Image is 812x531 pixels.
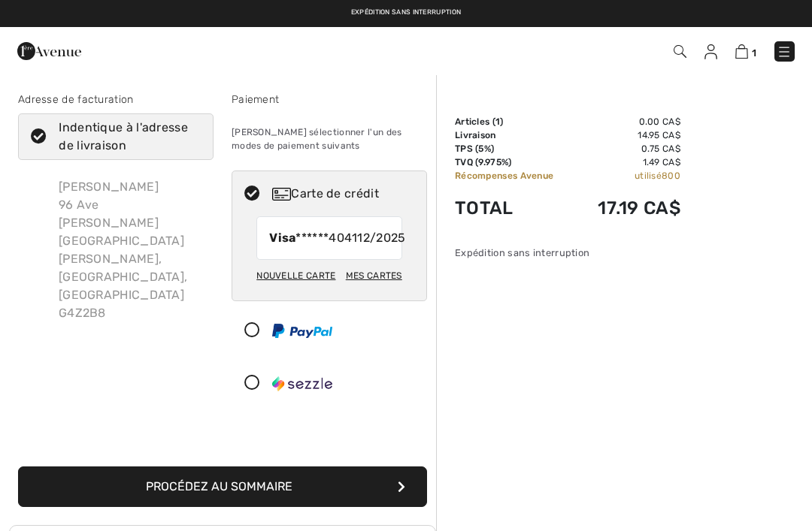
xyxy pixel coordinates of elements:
div: Mes cartes [346,263,402,288]
img: Mes infos [704,44,717,59]
td: Articles ( ) [455,115,578,128]
strong: Visa [269,231,295,245]
td: 0.75 CA$ [578,142,681,155]
img: 1ère Avenue [17,36,81,66]
img: Sezzle [272,376,332,391]
td: TPS (5%) [455,142,578,155]
td: Total [455,183,578,234]
td: TVQ (9.975%) [455,155,578,169]
div: Nouvelle carte [256,263,335,288]
span: 1 [752,47,756,59]
img: Recherche [674,45,686,58]
span: 800 [662,170,680,181]
div: Carte de crédit [272,185,417,203]
td: Récompenses Avenue [455,169,578,183]
td: Livraison [455,128,578,142]
div: Paiement [232,92,427,107]
div: Expédition sans interruption [455,246,680,260]
img: PayPal [272,324,332,338]
img: Panier d'achat [735,44,748,59]
span: 12/2025 [357,229,405,247]
div: [PERSON_NAME] 96 Ave [PERSON_NAME] [GEOGRAPHIC_DATA][PERSON_NAME], [GEOGRAPHIC_DATA], [GEOGRAPHIC... [47,166,214,334]
a: 1 [735,42,756,60]
td: 0.00 CA$ [578,115,681,128]
button: Procédez au sommaire [18,466,427,507]
span: 1 [495,116,500,127]
td: 17.19 CA$ [578,183,681,234]
div: Adresse de facturation [18,92,214,107]
a: 1ère Avenue [17,43,81,57]
td: 14.95 CA$ [578,128,681,142]
img: Carte de crédit [272,188,291,201]
img: Menu [777,44,792,59]
td: utilisé [578,169,681,183]
td: 1.49 CA$ [578,155,681,169]
div: Indentique à l'adresse de livraison [59,119,191,155]
div: [PERSON_NAME] sélectionner l'un des modes de paiement suivants [232,113,427,164]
